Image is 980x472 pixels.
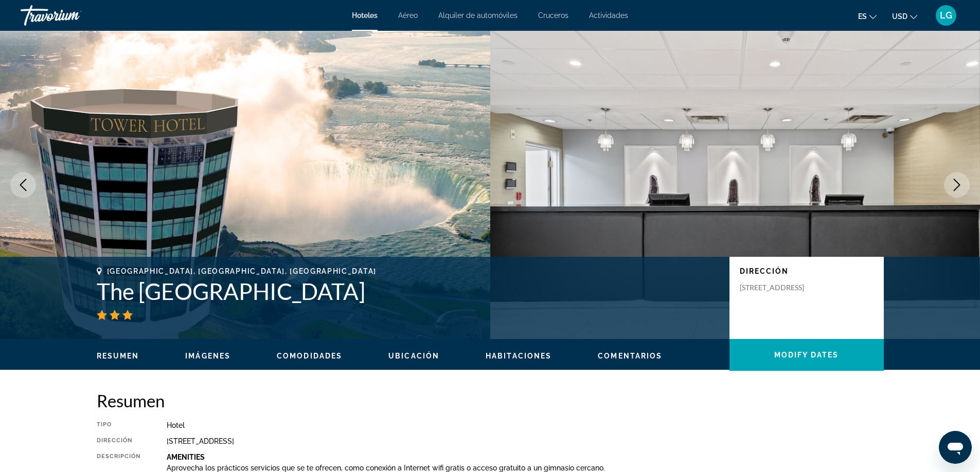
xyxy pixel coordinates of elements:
[388,351,439,361] button: Ubicación
[729,339,884,371] button: Modify Dates
[892,9,917,24] button: Change currency
[388,352,439,360] span: Ubicación
[892,12,907,21] span: USD
[352,11,378,20] a: Hoteles
[10,172,36,198] button: Previous image
[858,9,877,24] button: Change language
[589,11,628,20] a: Actividades
[774,351,839,359] span: Modify Dates
[21,2,123,29] a: Travorium
[858,12,867,21] span: es
[944,172,970,198] button: Next image
[598,351,662,361] button: Comentarios
[97,421,141,429] div: Tipo
[107,267,377,275] span: [GEOGRAPHIC_DATA], [GEOGRAPHIC_DATA], [GEOGRAPHIC_DATA]
[398,11,418,20] a: Aéreo
[167,437,884,445] div: [STREET_ADDRESS]
[167,453,205,461] b: Amenities
[97,351,139,361] button: Resumen
[740,267,874,275] p: Dirección
[167,464,884,472] p: Aprovecha los prácticos servicios que se te ofrecen, como conexión a Internet wifi gratis o acces...
[185,351,230,361] button: Imágenes
[538,11,568,20] a: Cruceros
[97,390,884,411] h2: Resumen
[97,352,139,360] span: Resumen
[277,351,342,361] button: Comodidades
[939,431,972,464] iframe: Botón para iniciar la ventana de mensajería
[97,437,141,445] div: Dirección
[486,351,551,361] button: Habitaciones
[438,11,518,20] a: Alquiler de automóviles
[740,283,822,292] p: [STREET_ADDRESS]
[185,352,230,360] span: Imágenes
[167,421,884,429] div: Hotel
[97,278,719,305] h1: The [GEOGRAPHIC_DATA]
[933,5,959,26] button: User Menu
[598,352,662,360] span: Comentarios
[277,352,342,360] span: Comodidades
[940,10,952,21] span: LG
[486,352,551,360] span: Habitaciones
